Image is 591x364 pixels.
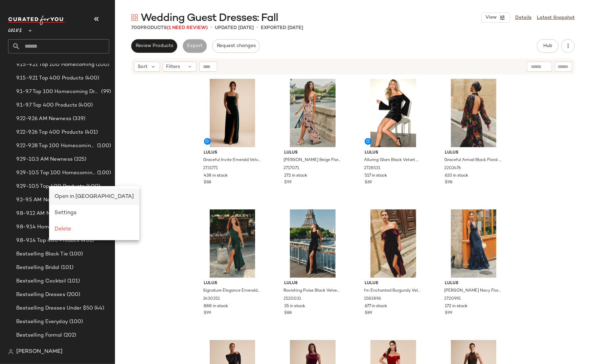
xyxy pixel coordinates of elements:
[204,310,211,316] span: $99
[94,61,110,69] span: (100)
[283,165,299,172] span: 2717071
[279,209,347,278] img: 13111841_2520031.jpg
[96,142,111,150] span: (100)
[444,157,501,163] span: Graceful Arrival Black Floral Burnout Backless Maxi Dress
[204,180,211,186] span: $88
[445,303,468,310] span: 172 in stock
[16,318,68,326] span: Bestselling Everyday
[85,183,100,190] span: (400)
[203,165,218,172] span: 2731771
[79,237,94,245] span: (402)
[68,318,83,326] span: (100)
[60,264,74,272] span: (101)
[16,291,65,299] span: Bestselling Dresses
[16,74,84,82] span: 9.15-9.21 Top 400 Products
[77,101,93,109] span: (400)
[54,194,134,200] span: Open in [GEOGRAPHIC_DATA]
[215,24,254,31] p: updated [DATE]
[439,209,507,278] img: 13112101_2720991.jpg
[445,150,502,156] span: Lulus
[204,150,261,156] span: Lulus
[364,157,421,163] span: Alluring Glam Black Velvet Off-the-Shoulder Mini Dress
[203,296,220,302] span: 2430351
[135,43,173,49] span: Review Products
[8,16,66,25] img: cfy_white_logo.C9jOOHJF.svg
[131,24,208,31] div: Products
[204,303,228,310] span: 888 in stock
[365,150,422,156] span: Lulus
[279,79,347,147] img: 13111961_2717071.jpg
[16,250,68,258] span: Bestselling Black Tie
[16,183,85,190] span: 9.29-10.5 Top 400 Products
[16,115,71,123] span: 9.22-9.26 AM Newness
[365,180,372,186] span: $69
[204,280,261,287] span: Lulus
[8,23,22,35] span: Lulus
[68,250,83,258] span: (100)
[210,24,212,32] span: •
[439,79,507,147] img: 13112121_2202476.jpg
[199,79,267,147] img: 2731771_02_front_2025-09-25.jpg
[65,291,81,299] span: (200)
[16,277,66,285] span: Bestselling Cocktail
[166,63,180,70] span: Filters
[365,303,387,310] span: 677 in stock
[100,88,111,96] span: (99)
[537,14,575,21] a: Latest Snapshot
[8,349,14,355] img: svg%3e
[167,25,208,30] span: (1 Need Review)
[283,288,341,294] span: Ravishing Poise Black Velvet Cowl Back Sleeveless Maxi Dress
[203,288,260,294] span: Signature Elegance Emerald Satin One-Shoulder Maxi Dress
[141,12,278,25] span: Wedding Guest Dresses: Fall
[444,288,501,294] span: [PERSON_NAME] Navy Floral Sleeveless Ruffled Maxi Dress
[283,157,341,163] span: [PERSON_NAME] Beige Floral Ruffled Strapless Bustier Maxi Dress
[16,169,96,177] span: 9.29-10.5 Top 100 Homecoming Products
[284,280,341,287] span: Lulus
[284,173,307,179] span: 272 in stock
[138,63,147,70] span: Sort
[444,165,461,172] span: 2202476
[16,264,60,272] span: Bestselling Bridal
[16,210,69,218] span: 9.8-9.12 AM Newness
[16,61,94,69] span: 9.15-9.21 Top 100 Homecoming
[445,173,468,179] span: 633 in stock
[16,142,96,150] span: 9.22-9.28 Top 100 Homecoming Dresses
[54,226,71,232] span: Delete
[199,209,267,278] img: 13111941_2430351.jpg
[284,180,292,186] span: $99
[84,129,98,136] span: (401)
[365,280,422,287] span: Lulus
[96,169,111,177] span: (100)
[283,296,301,302] span: 2520031
[54,210,76,216] span: Settings
[364,165,380,172] span: 2728531
[445,280,502,287] span: Lulus
[71,115,86,123] span: (339)
[537,39,559,53] button: Hub
[66,277,80,285] span: (101)
[131,25,140,30] span: 700
[203,157,260,163] span: Graceful Invite Emerald Velvet Square Neck Lace-Up Maxi Dress
[71,345,85,353] span: (199)
[543,43,552,49] span: Hub
[212,39,260,53] button: Request changes
[365,310,372,316] span: $89
[16,345,71,353] span: Bestselling Going Out
[16,88,100,96] span: 9.1-9.7 Top 100 Homecoming Dresses
[84,74,99,82] span: (400)
[16,196,66,204] span: 9.2-9.5 AM Newness
[16,304,93,312] span: Bestselling Dresses Under $50
[131,39,177,53] button: Review Products
[261,24,303,31] p: Exported [DATE]
[204,173,228,179] span: 438 in stock
[131,14,138,21] img: svg%3e
[445,310,452,316] span: $99
[16,156,73,163] span: 9.29-10.3 AM Newness
[284,303,305,310] span: 35 in stock
[365,173,387,179] span: 517 in stock
[16,223,96,231] span: 9.8-9.14 Homecoming Best-Sellers
[364,288,421,294] span: I'm Enchanted Burgundy Velvet Off-the-Shoulder Maxi Dress
[515,14,531,21] a: Details
[445,180,452,186] span: $98
[256,24,258,32] span: •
